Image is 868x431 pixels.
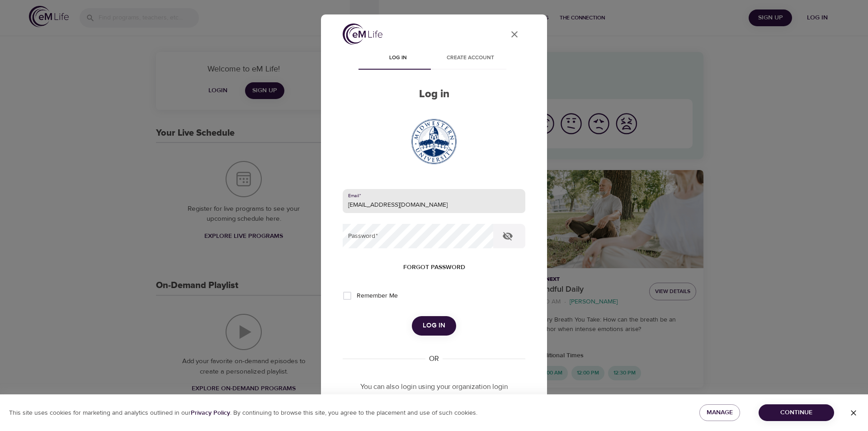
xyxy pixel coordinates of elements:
[400,259,469,276] button: Forgot password
[357,291,398,301] span: Remember Me
[367,53,429,63] span: Log in
[504,24,525,45] button: close
[766,407,827,418] span: Continue
[343,48,525,70] div: disabled tabs example
[191,409,230,417] b: Privacy Policy
[423,320,445,332] span: Log in
[343,24,382,45] img: logo
[343,382,525,403] p: You can also login using your organization login information
[439,53,501,63] span: Create account
[403,262,465,273] span: Forgot password
[425,354,443,364] div: OR
[412,316,456,335] button: Log in
[707,407,733,418] span: Manage
[411,119,457,164] img: Midwestern_University_seal.svg.png
[343,88,525,101] h2: Log in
